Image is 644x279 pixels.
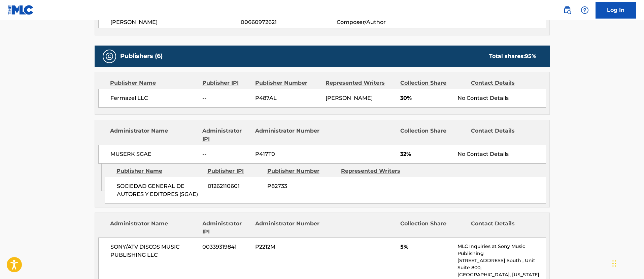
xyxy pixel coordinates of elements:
[267,167,336,175] div: Publisher Number
[400,220,466,236] div: Collection Share
[105,52,113,60] img: Publishers
[202,127,250,143] div: Administrator IPI
[337,18,424,26] span: Composer/Author
[489,52,536,60] div: Total shares:
[120,52,163,60] h5: Publishers (6)
[267,182,336,190] span: P82733
[110,243,198,259] span: SONY/ATV DISCOS MUSIC PUBLISHING LLC
[400,79,466,87] div: Collection Share
[457,150,545,158] div: No Contact Details
[110,18,241,26] span: [PERSON_NAME]
[578,3,591,17] div: Help
[255,79,320,87] div: Publisher Number
[457,257,545,271] p: [STREET_ADDRESS] South , Unit Suite 800,
[110,127,197,143] div: Administrator Name
[563,6,571,14] img: search
[207,167,262,175] div: Publisher IPI
[457,243,545,257] p: MLC Inquiries at Sony Music Publishing
[255,150,320,158] span: P417T0
[457,94,545,102] div: No Contact Details
[110,79,197,87] div: Publisher Name
[400,150,452,158] span: 32%
[255,94,320,102] span: P487AL
[116,167,202,175] div: Publisher Name
[610,247,644,279] iframe: Chat Widget
[255,220,320,236] div: Administrator Number
[561,3,574,17] a: Public Search
[117,182,203,198] span: SOCIEDAD GENERAL DE AUTORES Y EDITORES (SGAE)
[471,127,536,143] div: Contact Details
[326,79,395,87] div: Represented Writers
[202,94,250,102] span: --
[202,243,250,251] span: 00339319841
[202,220,250,236] div: Administrator IPI
[596,2,636,19] a: Log In
[255,127,320,143] div: Administrator Number
[326,95,373,101] span: [PERSON_NAME]
[612,253,616,274] div: Drag
[208,182,262,190] span: 01262110601
[471,220,536,236] div: Contact Details
[471,79,536,87] div: Contact Details
[110,150,198,158] span: MUSERK SGAE
[400,94,452,102] span: 30%
[341,167,410,175] div: Represented Writers
[110,94,198,102] span: Fermazel LLC
[241,18,336,26] span: 00660972621
[8,5,34,15] img: MLC Logo
[255,243,320,251] span: P2212M
[202,79,250,87] div: Publisher IPI
[400,127,466,143] div: Collection Share
[110,220,197,236] div: Administrator Name
[581,6,589,14] img: help
[400,243,452,251] span: 5%
[525,53,536,59] span: 95 %
[202,150,250,158] span: --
